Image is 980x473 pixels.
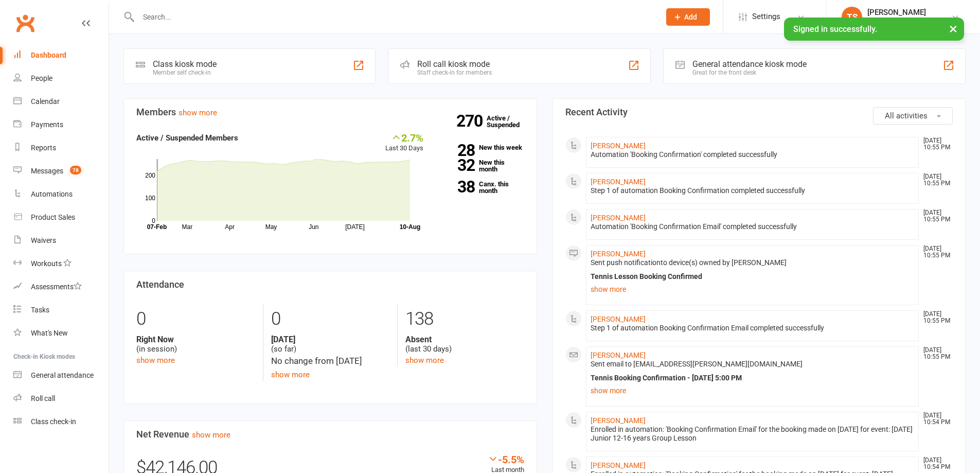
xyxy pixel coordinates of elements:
div: Roll call [31,394,55,402]
div: Automations [31,190,73,198]
div: General attendance [31,371,94,379]
div: [GEOGRAPHIC_DATA] [867,17,937,26]
div: TS [842,7,862,27]
a: 28New this week [439,144,524,151]
time: [DATE] 10:55 PM [918,209,952,223]
a: Messages 78 [13,160,109,183]
div: Step 1 of automation Booking Confirmation Email completed successfully [591,324,915,332]
div: (last 30 days) [405,335,524,354]
div: Automation 'Booking Confirmation Email' completed successfully [591,222,915,231]
a: show more [591,383,915,398]
div: (in session) [136,335,255,354]
div: Tennis Booking Confirmation - [DATE] 5:00 PM [591,374,915,382]
time: [DATE] 10:55 PM [918,173,952,187]
div: Assessments [31,283,82,291]
time: [DATE] 10:55 PM [918,246,952,259]
strong: [DATE] [271,335,389,344]
a: General attendance kiosk mode [13,364,109,387]
div: (so far) [271,335,389,354]
div: Workouts [31,259,62,268]
div: Dashboard [31,51,66,59]
div: Great for the front desk [692,69,807,76]
a: 38Canx. this month [439,181,524,194]
div: Product Sales [31,213,75,221]
time: [DATE] 10:55 PM [918,311,952,324]
a: [PERSON_NAME] [591,214,646,222]
div: Roll call kiosk mode [417,59,492,69]
div: 0 [136,304,255,335]
span: Settings [752,5,780,28]
a: People [13,67,109,90]
time: [DATE] 10:54 PM [918,412,952,426]
time: [DATE] 10:55 PM [918,137,952,151]
div: Staff check-in for members [417,69,492,76]
span: Sent push notification [591,258,787,267]
a: Class kiosk mode [13,410,109,433]
h3: Attendance [136,279,524,290]
strong: 32 [439,157,475,173]
span: Sent email to [EMAIL_ADDRESS][PERSON_NAME][DOMAIN_NAME] [591,360,803,368]
div: Payments [31,120,63,129]
h3: Recent Activity [565,107,953,117]
div: 138 [405,304,524,335]
div: 2.7% [385,132,423,143]
span: Add [684,13,697,21]
div: Waivers [31,236,56,244]
strong: Right Now [136,335,255,344]
h3: Members [136,107,524,117]
button: All activities [873,107,953,125]
div: -5.5% [488,453,524,465]
button: Add [666,8,710,26]
a: What's New [13,322,109,345]
a: show more [179,108,217,117]
strong: Active / Suspended Members [136,133,238,143]
button: × [944,17,963,40]
div: Last 30 Days [385,132,423,154]
a: [PERSON_NAME] [591,142,646,150]
div: Member self check-in [153,69,217,76]
a: [PERSON_NAME] [591,416,646,425]
div: People [31,74,52,82]
strong: Absent [405,335,524,344]
div: Messages [31,167,63,175]
a: show more [591,282,915,296]
a: Waivers [13,229,109,252]
a: Clubworx [12,10,38,36]
div: Class check-in [31,417,76,426]
div: Enrolled in automation: 'Booking Confirmation Email' for the booking made on [DATE] for event: [D... [591,425,915,443]
a: Calendar [13,90,109,113]
a: [PERSON_NAME] [591,250,646,258]
a: Reports [13,136,109,160]
div: Calendar [31,97,60,106]
div: Class kiosk mode [153,59,217,69]
strong: 270 [456,113,487,129]
div: General attendance kiosk mode [692,59,807,69]
a: Roll call [13,387,109,410]
a: Workouts [13,252,109,275]
a: show more [405,356,444,365]
a: Dashboard [13,44,109,67]
time: [DATE] 10:54 PM [918,457,952,470]
div: [PERSON_NAME] [867,8,937,17]
a: [PERSON_NAME] [591,461,646,469]
a: [PERSON_NAME] [591,315,646,323]
a: [PERSON_NAME] [591,351,646,359]
a: Tasks [13,299,109,322]
div: What's New [31,329,68,337]
span: All activities [885,111,928,120]
span: 78 [70,166,81,174]
input: Search... [135,10,653,24]
strong: 38 [439,179,475,195]
a: show more [192,430,230,440]
a: Assessments [13,275,109,299]
div: Step 1 of automation Booking Confirmation completed successfully [591,186,915,195]
div: Tennis Lesson Booking Confirmed [591,272,915,281]
strong: 28 [439,143,475,158]
a: show more [136,356,175,365]
div: Automation 'Booking Confirmation' completed successfully [591,150,915,159]
a: [PERSON_NAME] [591,178,646,186]
a: Automations [13,183,109,206]
span: Signed in successfully. [793,24,877,34]
h3: Net Revenue [136,429,524,440]
a: Payments [13,113,109,136]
